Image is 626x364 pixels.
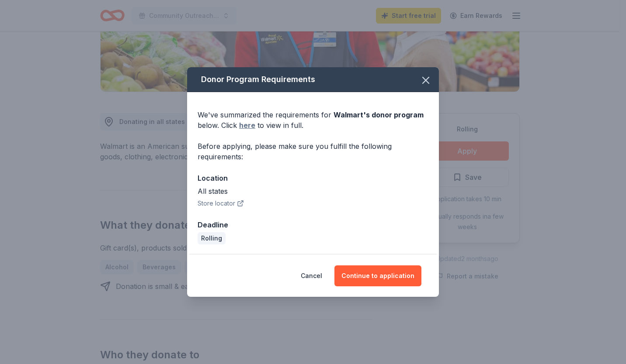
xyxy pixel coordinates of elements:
div: Deadline [198,219,428,230]
div: Location [198,172,428,184]
span: Walmart 's donor program [334,110,424,119]
div: All states [198,186,428,196]
button: Cancel [301,265,322,286]
div: Rolling [198,232,226,244]
div: Before applying, please make sure you fulfill the following requirements: [198,141,428,162]
a: here [239,120,255,130]
button: Store locator [198,198,244,209]
div: We've summarized the requirements for below. Click to view in full. [198,110,428,130]
button: Continue to application [334,265,421,286]
div: Donor Program Requirements [187,67,439,92]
